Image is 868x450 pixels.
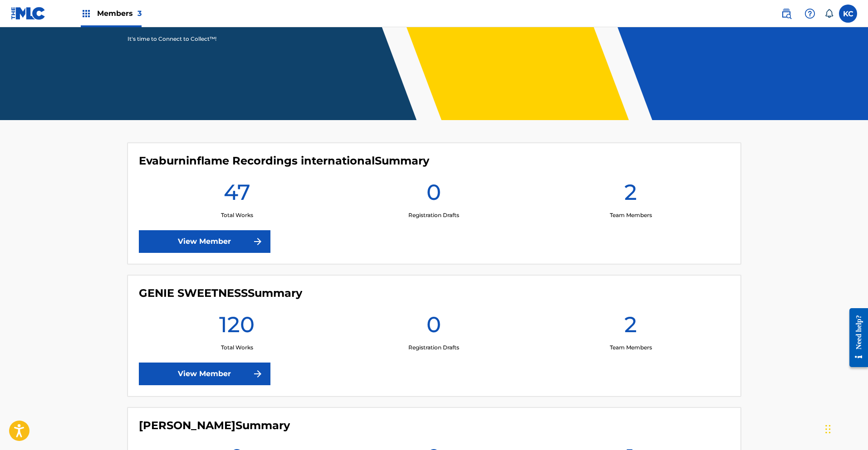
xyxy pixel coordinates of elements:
[624,311,637,344] h1: 2
[81,8,92,19] img: Top Rightsholders
[825,416,831,443] div: Drag
[221,344,253,352] p: Total Works
[97,8,142,19] span: Members
[224,179,250,211] h1: 47
[408,344,459,352] p: Registration Drafts
[843,301,868,374] iframe: Resource Center
[11,7,46,20] img: MLC Logo
[139,419,290,432] h4: Kevin Richardo Campbell
[624,179,637,211] h1: 2
[801,5,819,23] div: Help
[427,179,441,211] h1: 0
[804,8,815,19] img: help
[777,5,795,23] a: Public Search
[139,154,429,168] h4: Evaburninflame Recordings international
[139,363,270,385] a: View Member
[252,236,263,247] img: f7272a7cc735f4ea7f67.svg
[781,8,792,19] img: search
[137,9,142,18] span: 3
[139,230,270,253] a: View Member
[427,311,441,344] h1: 0
[128,35,285,43] p: It's time to Connect to Collect™!
[252,368,263,379] img: f7272a7cc735f4ea7f67.svg
[408,211,459,219] p: Registration Drafts
[610,344,652,352] p: Team Members
[839,5,857,23] div: User Menu
[219,311,255,344] h1: 120
[139,286,302,300] h4: GENIE SWEETNESS
[824,9,834,18] div: Notifications
[610,211,652,219] p: Team Members
[823,406,868,450] iframe: Chat Widget
[221,211,253,219] p: Total Works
